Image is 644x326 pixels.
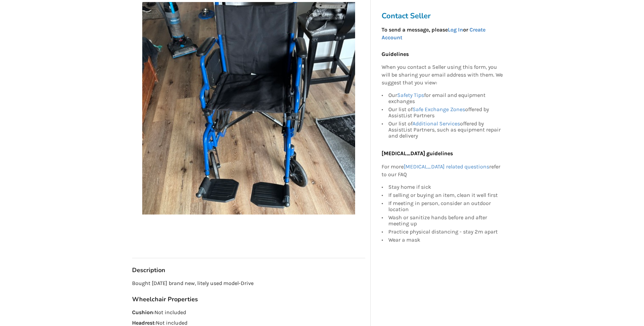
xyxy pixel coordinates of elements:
b: [MEDICAL_DATA] guidelines [382,150,453,157]
strong: To send a message, please or [382,26,485,41]
strong: Cushion [132,309,153,315]
p: When you contact a Seller using this form, you will be sharing your email address with them. We s... [382,64,503,87]
strong: Headrest [132,320,154,326]
p: : Not included [132,309,365,317]
div: Our list of offered by AssistList Partners [388,105,503,120]
div: If selling or buying an item, clean it well first [388,191,503,199]
a: Log In [448,26,463,33]
h3: Contact Seller [382,11,507,21]
div: Wash or sanitize hands before and after meeting up [388,213,503,228]
div: Our for email and equipment exchanges [388,92,503,105]
a: Safe Exchange Zones [412,106,465,113]
div: Stay home if sick [388,184,503,191]
div: Practice physical distancing - stay 2m apart [388,228,503,236]
div: If meeting in person, consider an outdoor location [388,199,503,213]
a: Additional Services [412,120,460,127]
h3: Description [132,266,365,274]
b: Guidelines [382,51,409,57]
a: Safety Tips [397,92,424,98]
div: Wear a mask [388,236,503,243]
div: Our list of offered by AssistList Partners, such as equipment repair and delivery [388,120,503,139]
a: [MEDICAL_DATA] related questions [404,163,489,170]
img: 6 months old. standard wheelchair -wheelchair-mobility-chilliwack-assistlist-listing [142,2,355,215]
p: For more refer to our FAQ [382,163,503,179]
h3: Wheelchair Properties [132,296,365,303]
p: Bought [DATE] brand new, litely used model-Drive [132,280,365,287]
